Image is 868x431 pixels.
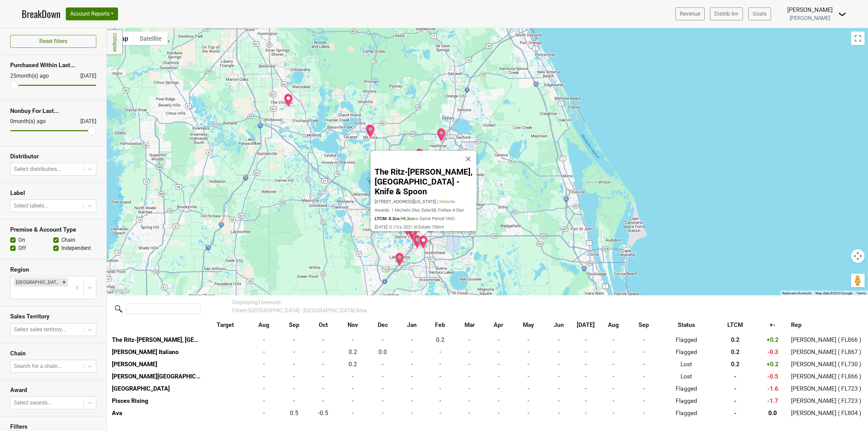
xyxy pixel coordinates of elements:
div: [DATE] [74,72,96,80]
label: Chain [61,236,75,244]
td: - [629,407,658,419]
td: - [598,383,629,395]
span: Map data ©2025 Google [815,291,852,295]
label: Independent [61,244,91,252]
td: - [545,407,573,419]
td: - [397,395,426,407]
th: Jun: activate to sort column ascending [545,319,573,331]
td: [PERSON_NAME] ( FL723 ) [789,395,863,407]
span: [PERSON_NAME] [790,15,830,21]
td: - [573,395,598,407]
td: [PERSON_NAME] ( FL867 ) [789,346,863,358]
td: - [573,370,598,383]
a: The Ritz-[PERSON_NAME], [GEOGRAPHIC_DATA] - Knife & Spoon [375,167,473,196]
div: Del Frisco's Double Eagle Steakhouse [408,227,418,241]
th: Rep: activate to sort column ascending [789,319,863,331]
th: &nbsp;: activate to sort column ascending [110,319,202,331]
td: - [598,334,629,346]
td: [PERSON_NAME] ( FL730 ) [789,358,863,370]
a: Website [439,199,455,204]
span: [GEOGRAPHIC_DATA] - [GEOGRAPHIC_DATA] Area [248,307,367,314]
div: 25 month(s) ago [10,72,64,80]
button: Close [460,151,476,167]
td: - [279,334,309,346]
td: - [454,395,485,407]
td: 0.5 [279,407,309,419]
td: - [545,370,573,383]
a: [PERSON_NAME] [112,361,157,368]
td: 0.2 [714,334,756,346]
td: - [545,346,573,358]
div: Gaylord Palms Resort & Convention Center [395,252,405,267]
td: - [512,346,545,358]
div: Displaying 16 venues [232,298,700,307]
h3: Region [10,266,96,273]
td: - [629,383,658,395]
h3: Chain [10,350,96,357]
td: - [426,358,454,370]
td: - [426,370,454,383]
a: BreakDown [22,7,60,21]
td: - [454,358,485,370]
td: - [512,334,545,346]
td: - [309,395,338,407]
th: May: activate to sort column ascending [512,319,545,331]
td: - [714,370,756,383]
td: - [512,383,545,395]
td: -0.5 [756,370,789,383]
td: - [454,383,485,395]
td: - [249,370,279,383]
td: - [309,334,338,346]
td: - [249,395,279,407]
th: +-: activate to sort column ascending [756,319,789,331]
td: - [397,407,426,419]
td: - [545,383,573,395]
td: - [714,395,756,407]
button: Account Reports [66,7,118,20]
div: Ava [413,235,422,249]
td: - [485,358,512,370]
td: - [368,370,397,383]
td: - [714,407,756,419]
td: 0.0 [756,407,789,419]
td: - [309,346,338,358]
td: - [338,395,368,407]
a: Collapse [107,30,123,55]
th: Oct: activate to sort column ascending [309,319,338,331]
label: Off [18,244,26,252]
td: -1.6 [756,383,789,395]
td: - [485,370,512,383]
img: Dropdown Menu [838,10,846,18]
td: - [338,370,368,383]
td: - [368,383,397,395]
a: Open this area in Google Maps (opens a new window) [108,287,131,295]
td: - [454,370,485,383]
h3: Nonbuy For Last... [10,107,96,115]
td: - [629,358,658,370]
td: - [545,358,573,370]
th: Dec: activate to sort column ascending [368,319,397,331]
td: - [368,407,397,419]
h3: Sales Territory [10,313,96,320]
button: Map camera controls [851,249,865,263]
th: Sep: activate to sort column ascending [629,319,658,331]
div: Remove FL - Orlando Area [60,278,68,287]
td: - [454,346,485,358]
td: - [397,334,426,346]
td: - [397,383,426,395]
td: - [485,383,512,395]
th: Jul: activate to sort column ascending [573,319,598,331]
a: Ava [112,410,122,416]
td: - [485,395,512,407]
th: Mar: activate to sort column ascending [454,319,485,331]
span: [STREET_ADDRESS][US_STATE] [375,199,436,204]
td: -1.7 [756,395,789,407]
th: Target: activate to sort column ascending [202,319,249,331]
td: - [426,383,454,395]
td: [PERSON_NAME] ( FL866 ) [789,334,863,346]
button: Reset filters [10,35,96,48]
td: - [397,358,426,370]
td: - [573,346,598,358]
td: - [512,395,545,407]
